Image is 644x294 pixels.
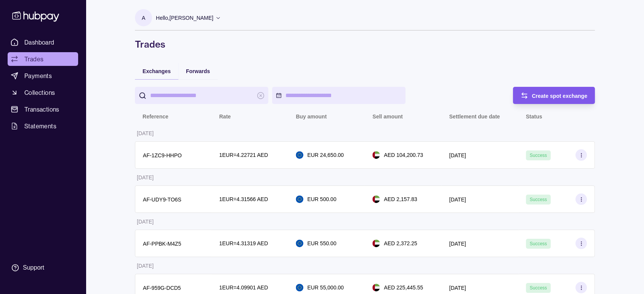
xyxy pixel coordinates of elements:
p: [DATE] [137,174,154,181]
p: [DATE] [449,241,466,247]
span: Statements [24,121,56,131]
a: Transactions [8,102,78,116]
span: Payments [24,71,52,80]
p: [DATE] [137,263,154,269]
p: EUR 550.00 [307,239,336,248]
p: EUR 500.00 [307,195,336,203]
h1: Trades [135,38,595,50]
p: 1 EUR = 4.31566 AED [219,195,268,203]
span: Success [530,197,547,202]
span: Success [530,285,547,291]
img: eu [296,195,303,203]
p: AED 104,200.73 [384,151,423,159]
p: Sell amount [372,113,402,120]
a: Payments [8,69,78,83]
span: Transactions [24,105,59,114]
p: AED 225,445.55 [384,283,423,292]
p: AF-PPBK-M4Z5 [143,241,181,247]
img: ae [372,151,380,159]
span: Success [530,241,547,246]
span: Create spot exchange [532,93,588,99]
p: Hello, [PERSON_NAME] [156,14,213,22]
span: Exchanges [143,68,171,74]
a: Support [8,260,78,276]
img: eu [296,240,303,247]
p: AF-1ZC9-HHPO [143,152,182,158]
span: Forwards [186,68,210,74]
div: Support [23,264,44,272]
span: Collections [24,88,55,97]
p: Settlement due date [449,113,500,120]
p: [DATE] [449,152,466,158]
p: AED 2,372.25 [384,239,417,248]
input: search [150,87,253,104]
a: Trades [8,52,78,66]
p: EUR 24,650.00 [307,151,344,159]
p: Buy amount [296,113,327,120]
img: ae [372,284,380,291]
p: [DATE] [449,197,466,203]
img: ae [372,195,380,203]
p: Status [526,113,542,120]
a: Statements [8,119,78,133]
span: Success [530,153,547,158]
a: Collections [8,86,78,99]
button: Create spot exchange [513,87,595,104]
p: 1 EUR = 4.22721 AED [219,151,268,159]
p: EUR 55,000.00 [307,283,344,292]
p: [DATE] [449,285,466,291]
img: eu [296,151,303,159]
p: Reference [143,113,168,120]
p: A [142,14,145,22]
p: Rate [219,113,231,120]
img: eu [296,284,303,291]
span: Trades [24,54,43,64]
p: AF-959G-DCD5 [143,285,181,291]
img: ae [372,240,380,247]
p: [DATE] [137,130,154,136]
p: 1 EUR = 4.09901 AED [219,283,268,292]
p: AED 2,157.83 [384,195,417,203]
a: Dashboard [8,35,78,49]
p: 1 EUR = 4.31319 AED [219,239,268,248]
p: AF-UDY9-TO6S [143,197,181,203]
p: [DATE] [137,219,154,225]
span: Dashboard [24,38,54,47]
